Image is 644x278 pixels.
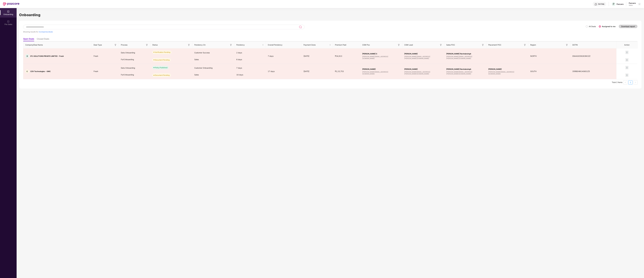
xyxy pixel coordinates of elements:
[404,68,442,70] span: [PERSON_NAME]
[39,31,53,33] span: 2 companies/deals
[440,44,442,46] img: svg+xml;base64,PHN2ZyB3aWR0aD0iMTYiIGhlaWdodD0iMTYiIHZpZXdCb3g9IjAgMCAxNiAxNiIgZmlsbD0ibm9uZSIgeG...
[570,55,592,57] span: 09AAGCD9263M1ZZ
[598,3,604,5] div: Get Help
[188,44,190,46] img: svg+xml;base64,PHN2ZyB3aWR0aD0iMTYiIGhlaWdodD0iMTYiIHZpZXdCb3g9IjAgMCAxNiAxNiIgZmlsbD0ibm9uZSIgeG...
[398,44,400,46] img: svg+xml;base64,PHN2ZyB3aWR0aD0iMTYiIGhlaWdodD0iMTYiIHZpZXdCb3g9IjAgMCAxNiAxNiIgZmlsbD0ibm9uZSIgeG...
[114,44,117,46] img: svg+xml;base64,PHN2ZyB3aWR0aD0iMTYiIGhlaWdodD0iMTYiIHZpZXdCb3g9IjAgMCAxNiAxNiIgZmlsbD0ibm9uZSIgeG...
[446,68,484,70] span: [PERSON_NAME] Ravindarsingh
[119,49,150,56] div: Data Onboarding
[19,12,641,18] h1: Onboarding
[404,71,442,75] span: [PERSON_NAME][EMAIL_ADDRESS][PERSON_NAME][DOMAIN_NAME]
[488,71,526,75] span: [PERSON_NAME][EMAIL_ADDRESS][DOMAIN_NAME]
[194,67,213,69] span: Customer Onboarding
[488,43,501,46] span: Placement POC
[446,43,455,46] span: Sales POC
[7,20,10,23] img: svg+xml;base64,PHN2ZyB3aWR0aD0iMjAiIGhlaWdodD0iMjAiIHZpZXdCb3g9IjAgMCAyMCAyMCIgZmlsbD0ibm9uZSIgeG...
[234,56,266,63] div: 6 days
[613,3,614,6] span: P
[119,56,150,63] div: Full Onboarding
[566,44,568,46] img: svg+xml;base64,PHN2ZyB3aWR0aD0iMTYiIGhlaWdodD0iMTYiIHZpZXdCb3g9IjAgMCAxNiAxNiIgZmlsbD0ibm9uZSIgeG...
[299,25,302,28] img: svg+xml;base64,PHN2ZyB3aWR0aD0iMjQiIGhlaWdodD0iMjUiIHZpZXdCb3g9IjAgMCAyNCAyNSIgZmlsbD0ibm9uZSIgeG...
[602,25,615,27] label: Assigned to me
[30,55,64,57] span: DTJ SOLUTIONS PRIVATE LIMITED - Fresh
[234,65,266,71] div: 7 days
[570,41,616,48] th: GSTIN
[155,66,167,69] div: Policy Published
[25,54,29,58] div: D
[301,70,333,73] div: [DATE]
[625,58,629,62] img: icon
[194,58,199,61] span: Sales
[616,41,637,48] th: Action
[119,65,150,71] div: Data Onboarding
[530,43,536,46] span: Region
[629,4,636,6] div: Sales
[623,80,627,84] button: left
[230,44,232,46] img: svg+xml;base64,PHN2ZyB3aWR0aD0iMTYiIGhlaWdodD0iMTYiIHZpZXdCb3g9IjAgMCAxNiAxNiIgZmlsbD0ibm9uZSIgeG...
[234,71,266,78] div: 16 days
[234,41,266,48] th: Pendency
[362,71,400,75] span: [PERSON_NAME][EMAIL_ADDRESS][DOMAIN_NAME]
[625,73,629,77] img: icon
[155,51,170,53] div: Verification Pending
[92,70,100,72] span: Fresh
[94,43,102,46] span: Deal Type
[619,25,637,28] button: Download report
[333,55,344,57] span: ₹34,913
[92,55,100,57] span: Fresh
[528,55,570,57] div: NORTH
[301,41,333,48] th: Payment Done
[404,53,442,55] span: [PERSON_NAME]
[194,43,206,46] span: Pendency On
[628,80,632,84] li: 1
[236,43,262,46] span: Pendency
[570,70,592,72] span: 35RBSHM1406S1Z5
[623,80,627,84] li: Previous Page
[612,80,622,84] li: Total 2 items
[595,3,597,6] img: svg+xml;base64,PHN2ZyBpZD0iSGVscC0zMngzMiIgeG1sbnM9Imh0dHA6Ly93d3cudzMub3JnLzIwMDAvc3ZnIiB3aWR0aD...
[7,10,10,13] img: svg+xml;base64,PHN2ZyB3aWR0aD0iMjAiIGhlaWdodD0iMjAiIHZpZXdCb3g9IjAgMCAyMCAyMCIgZmlsbD0ibm9uZSIgeG...
[635,82,636,83] span: right
[266,70,301,73] div: 17 days
[488,68,526,70] span: [PERSON_NAME]
[23,41,92,48] th: Company/Deal Name
[625,51,629,54] img: icon
[121,43,127,46] span: Process
[194,74,199,76] span: Sales
[362,43,370,46] span: CSM Poc
[155,59,170,61] div: Document Pending
[625,82,626,83] span: left
[404,43,413,46] span: CSM Lead
[155,74,170,76] div: Document Pending
[629,2,636,4] div: Pazcare
[146,44,148,46] img: svg+xml;base64,PHN2ZyB3aWR0aD0iMTYiIGhlaWdodD0iMTYiIHZpZXdCb3g9IjAgMCAxNiAxNiIgZmlsbD0ibm9uZSIgeG...
[528,70,570,73] div: SOUTH
[23,31,586,33] div: Showing results for
[266,55,301,57] div: 7 days
[333,70,346,72] span: ₹2,15,753
[638,3,640,5] img: svg+xml;base64,PHN2ZyBpZD0iRHJvcGRvd24tMzJ4MzIiIHhtbG5zPSJodHRwOi8vd3d3LnczLm9yZy8yMDAwL3N2ZyIgd2...
[625,66,629,69] img: icon
[404,56,442,59] span: [PERSON_NAME][EMAIL_ADDRESS][PERSON_NAME][DOMAIN_NAME]
[119,71,150,78] div: Full Onboarding
[234,49,266,56] div: 2 days
[446,53,484,55] span: [PERSON_NAME] Ravindarsingh
[617,3,623,5] div: Pazcare
[633,80,637,84] li: Next Page
[589,25,596,27] label: All Deals
[3,2,19,6] img: New Pazcare Logo
[482,44,484,46] img: svg+xml;base64,PHN2ZyB3aWR0aD0iMTYiIGhlaWdodD0iMTYiIHZpZXdCb3g9IjAgMCAxNiAxNiIgZmlsbD0ibm9uZSIgeG...
[524,44,526,46] img: svg+xml;base64,PHN2ZyB3aWR0aD0iMTYiIGhlaWdodD0iMTYiIHZpZXdCb3g9IjAgMCAxNiAxNiIgZmlsbD0ibm9uZSIgeG...
[301,55,333,57] div: [DATE]
[30,70,51,72] span: CDV Technologies - GMC
[23,38,34,41] li: Open Deals
[25,69,29,73] div: C
[446,71,484,75] span: [PERSON_NAME][EMAIL_ADDRESS][PERSON_NAME][DOMAIN_NAME]
[194,52,210,54] span: Customer Success
[629,81,632,84] a: 1
[362,56,400,59] span: [PERSON_NAME][EMAIL_ADDRESS][DOMAIN_NAME]
[333,41,360,48] th: Premium Paid
[362,68,400,70] span: [PERSON_NAME]
[304,43,329,46] span: Payment Done
[362,53,400,55] span: [PERSON_NAME] S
